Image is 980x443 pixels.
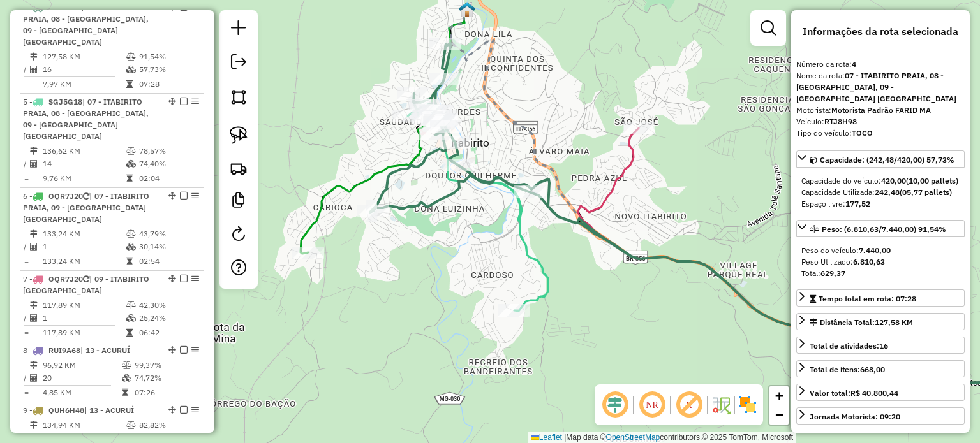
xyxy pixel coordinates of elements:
[48,191,83,201] span: OQR7J20
[126,301,136,309] i: % de utilização do peso
[769,386,789,405] a: Zoom in
[775,407,783,423] span: −
[853,257,885,266] strong: 6.810,63
[180,98,188,105] em: Finalizar rota
[42,78,126,91] td: 7,97 KM
[48,274,83,284] span: OQR7J20
[84,405,134,415] span: | 13 - ACURUÍ
[852,59,856,69] strong: 4
[711,395,731,415] img: Fluxo de ruas
[564,433,566,442] span: |
[30,314,38,322] i: Total de Atividades
[180,346,188,354] em: Finalizar rota
[42,228,126,240] td: 133,24 KM
[180,192,188,200] em: Finalizar rota
[23,157,29,170] td: /
[126,160,136,168] i: % de utilização da cubagem
[230,88,248,106] img: Selecionar atividades - polígono
[42,145,126,157] td: 136,62 KM
[230,126,248,144] img: Selecionar atividades - laço
[126,147,136,155] i: % de utilização do peso
[850,388,898,398] strong: R$ 40.800,44
[191,98,199,105] em: Opções
[180,275,188,282] em: Finalizar rota
[83,275,89,283] i: Veículo já utilizado nesta sessão
[138,312,199,324] td: 25,24%
[138,50,199,63] td: 91,54%
[824,117,857,126] strong: RTJ8H98
[138,78,199,91] td: 07:28
[845,199,870,208] strong: 177,52
[879,341,888,351] strong: 16
[30,374,38,382] i: Total de Atividades
[122,374,131,382] i: % de utilização da cubagem
[122,361,131,369] i: % de utilização do peso
[528,432,796,443] div: Map data © contributors,© 2025 TomTom, Microsoft
[126,243,136,251] i: % de utilização da cubagem
[820,155,954,164] span: Capacidade: (242,48/420,00) 57,73%
[606,433,660,442] a: OpenStreetMap
[859,245,891,255] strong: 7.440,00
[775,388,783,403] span: +
[820,268,845,278] strong: 629,37
[226,221,251,250] a: Reroteirizar Sessão
[168,406,176,414] em: Alterar sequência das rotas
[30,243,38,251] i: Total de Atividades
[819,294,916,303] span: Tempo total em rota: 07:28
[796,384,965,401] a: Valor total:R$ 40.800,44
[42,359,121,372] td: 96,92 KM
[23,345,130,355] span: 8 -
[796,407,965,425] a: Jornada Motorista: 09:20
[80,345,130,355] span: | 13 - ACURUÍ
[42,299,126,312] td: 117,89 KM
[796,25,965,38] h4: Informações da rota selecionada
[191,346,199,354] em: Opções
[738,395,758,415] img: Exibir/Ocultar setores
[126,80,133,88] i: Tempo total em rota
[796,127,965,139] div: Tipo do veículo:
[48,97,82,106] span: SGJ5G18
[796,240,965,284] div: Peso: (6.810,63/7.440,00) 91,54%
[459,1,475,18] img: GARAGEM ITABIRITO
[906,176,958,185] strong: (10,00 pallets)
[796,289,965,307] a: Tempo total em rota: 07:28
[122,389,128,396] i: Tempo total em rota
[769,405,789,425] a: Zoom out
[226,49,251,78] a: Exportar sessão
[796,220,965,237] a: Peso: (6.810,63/7.440,00) 91,54%
[126,66,136,73] i: % de utilização da cubagem
[42,157,126,170] td: 14
[30,421,38,429] i: Distância Total
[801,198,960,210] div: Espaço livre:
[168,98,176,105] em: Alterar sequência das rotas
[138,145,199,157] td: 78,57%
[168,346,176,354] em: Alterar sequência das rotas
[852,128,873,138] strong: TOCO
[796,116,965,127] div: Veículo:
[138,255,199,268] td: 02:54
[126,329,133,337] i: Tempo total em rota
[126,175,133,182] i: Tempo total em rota
[796,360,965,377] a: Total de itens:668,00
[138,299,199,312] td: 42,30%
[134,386,198,399] td: 07:26
[180,406,188,414] em: Finalizar rota
[126,421,136,429] i: % de utilização do peso
[810,388,898,399] div: Valor total:
[23,97,149,141] span: | 07 - ITABIRITO PRAIA, 08 - [GEOGRAPHIC_DATA], 09 - [GEOGRAPHIC_DATA] [GEOGRAPHIC_DATA]
[42,419,126,432] td: 134,94 KM
[23,63,29,76] td: /
[138,326,199,339] td: 06:42
[810,341,888,351] span: Total de atividades:
[134,359,198,372] td: 99,37%
[801,245,891,255] span: Peso do veículo:
[23,405,134,415] span: 9 -
[42,63,126,76] td: 16
[637,389,667,420] span: Ocultar NR
[810,364,885,375] div: Total de itens:
[191,275,199,282] em: Opções
[226,15,251,44] a: Nova sessão e pesquisa
[900,187,952,197] strong: (05,77 pallets)
[42,50,126,63] td: 127,58 KM
[191,406,199,414] em: Opções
